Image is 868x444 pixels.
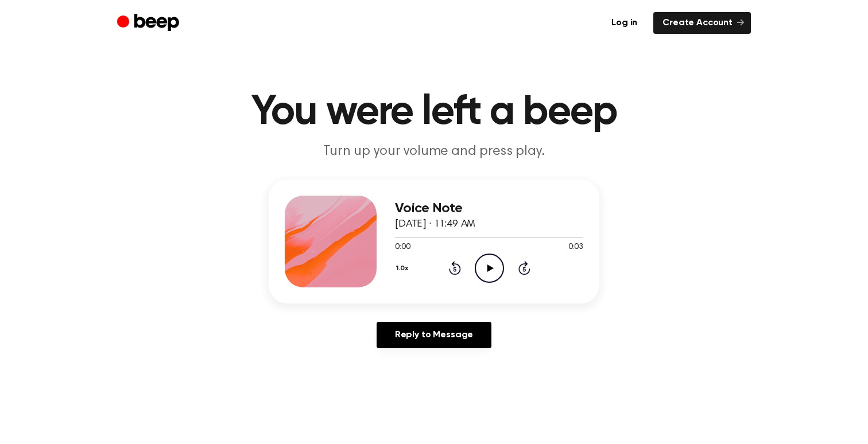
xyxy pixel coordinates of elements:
[377,322,491,348] a: Reply to Message
[568,242,583,254] span: 0:03
[395,259,413,278] button: 1.0x
[602,12,646,34] a: Log in
[140,92,728,133] h1: You were left a beep
[395,201,583,216] h3: Voice Note
[395,219,475,229] span: [DATE] · 11:49 AM
[653,12,751,34] a: Create Account
[214,142,654,161] p: Turn up your volume and press play.
[117,12,182,34] a: Beep
[395,242,410,254] span: 0:00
